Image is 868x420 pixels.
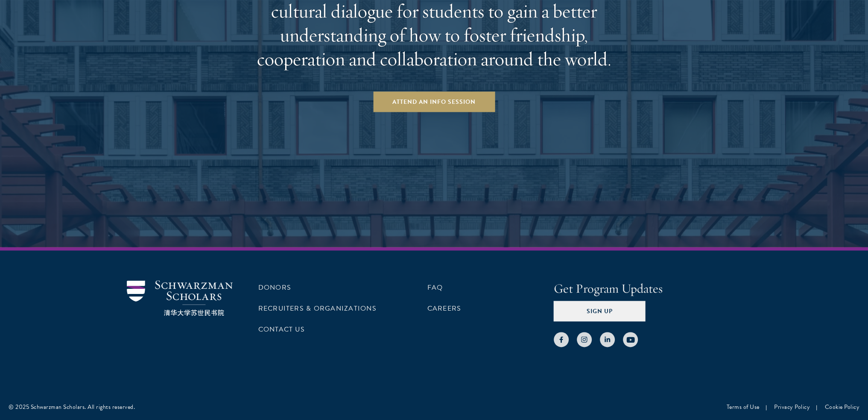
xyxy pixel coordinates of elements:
a: FAQ [427,282,443,293]
button: Sign Up [554,301,646,321]
h4: Get Program Updates [554,280,742,297]
a: Donors [258,282,291,293]
div: © 2025 Schwarzman Scholars. All rights reserved. [9,402,135,411]
a: Privacy Policy [774,402,810,411]
a: Contact Us [258,324,305,335]
a: Recruiters & Organizations [258,303,377,314]
a: Cookie Policy [825,402,860,411]
a: Careers [427,303,462,314]
a: Attend an Info Session [373,91,495,112]
a: Terms of Use [727,402,760,411]
img: Schwarzman Scholars [127,280,233,316]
